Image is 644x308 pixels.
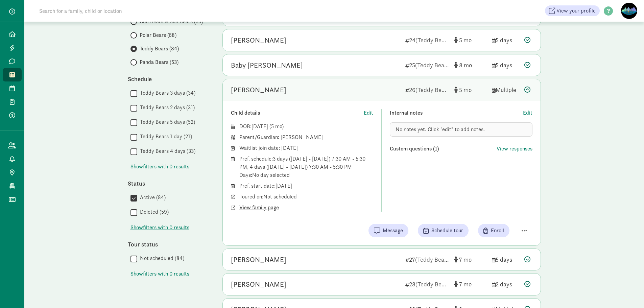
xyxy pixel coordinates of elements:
[610,276,644,308] iframe: Chat Widget
[415,36,451,44] span: (Teddy Bears)
[231,279,286,290] div: Arlo Morgan
[137,133,192,141] label: Teddy Bears 1 day (21)
[137,147,195,155] label: Teddy Bears 4 days (33)
[130,223,189,232] button: Showfilters with 0 results
[130,163,189,171] button: Showfilters with 0 results
[239,182,374,190] div: Pref. start date: [DATE]
[231,254,286,265] div: Bebe Amaya
[478,224,509,237] button: Enroll
[459,86,472,94] span: 5
[130,270,189,278] span: Show filters with 0 results
[492,255,519,264] div: 5 days
[239,155,374,179] div: Pref. schedule: 3 days ([DATE] - [DATE]) 7:30 AM - 5:30 PM, 4 days ([DATE] - [DATE]) 7:30 AM - 5:...
[130,270,189,278] button: Showfilters with 0 results
[390,109,523,117] div: Internal notes
[454,280,486,289] div: [object Object]
[231,85,286,95] div: Tylo Spangler
[140,31,176,39] span: Polar Bears (68)
[137,193,166,202] label: Active (84)
[492,85,519,94] div: Multiple
[128,179,209,188] div: Status
[459,280,472,288] span: 7
[368,224,408,237] button: Message
[137,103,195,112] label: Teddy Bears 2 days (31)
[545,5,600,16] a: View your profile
[140,18,203,26] span: Cub Bears & Sun Bears (55)
[491,227,504,235] span: Enroll
[405,85,449,94] div: 26
[140,58,178,66] span: Panda Bears (53)
[492,280,519,289] div: 2 days
[454,35,486,45] div: [object Object]
[454,85,486,94] div: [object Object]
[390,145,497,153] div: Custom questions (1)
[415,280,451,288] span: (Teddy Bears)
[239,193,374,201] div: Toured on: Not scheduled
[35,4,225,18] input: Search for a family, child or location
[231,109,364,117] div: Child details
[137,89,195,97] label: Teddy Bears 3 days (34)
[128,74,209,84] div: Schedule
[239,144,374,152] div: Waitlist join date: [DATE]
[130,223,189,232] span: Show filters with 0 results
[415,256,451,263] span: (Teddy Bears)
[364,109,373,117] button: Edit
[405,35,449,45] div: 24
[459,256,472,263] span: 7
[137,118,195,126] label: Teddy Bears 5 days (52)
[459,36,472,44] span: 5
[130,163,189,171] span: Show filters with 0 results
[231,35,286,46] div: Bebe Barrios
[239,122,374,131] div: DOB: ( )
[415,86,451,94] span: (Teddy Bears)
[405,280,449,289] div: 28
[415,61,451,69] span: (Teddy Bears)
[492,35,519,45] div: 5 days
[454,255,486,264] div: [object Object]
[239,133,374,141] div: Parent/Guardian: [PERSON_NAME]
[239,204,279,212] button: View family page
[418,224,469,237] button: Schedule tour
[492,61,519,70] div: 5 days
[405,61,449,70] div: 25
[459,61,472,69] span: 8
[556,7,596,15] span: View your profile
[252,123,268,130] span: [DATE]
[523,109,532,117] button: Edit
[137,254,184,262] label: Not scheduled (84)
[140,45,179,53] span: Teddy Bears (84)
[383,227,403,235] span: Message
[396,126,485,133] span: No notes yet. Click "edit" to add notes.
[128,240,209,249] div: Tour status
[271,123,282,130] span: 5
[405,255,449,264] div: 27
[497,145,532,153] button: View responses
[137,208,169,216] label: Deleted (59)
[454,61,486,70] div: [object Object]
[431,227,463,235] span: Schedule tour
[231,60,303,71] div: Baby Garcia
